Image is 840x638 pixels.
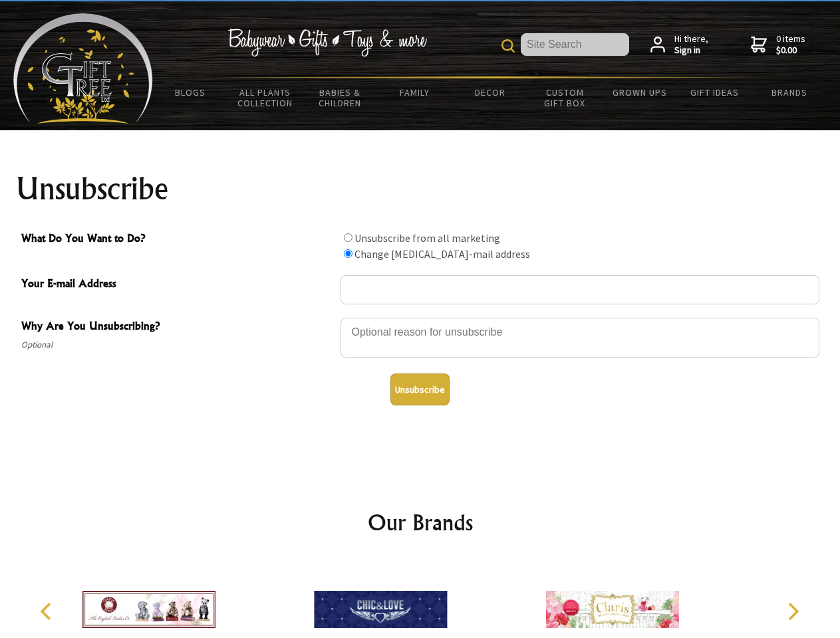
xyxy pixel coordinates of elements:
span: 0 items [776,33,805,56]
img: Babyware - Gifts - Toys and more... [13,13,153,124]
span: Your E-mail Address [21,275,334,294]
button: Previous [33,597,63,626]
a: 0 items$0.00 [751,33,805,56]
input: What Do You Want to Do? [344,233,352,242]
span: What Do You Want to Do? [21,230,334,249]
img: product search [501,39,515,53]
input: Your E-mail Address [341,275,819,304]
input: What Do You Want to Do? [344,249,352,258]
span: Optional [21,337,334,353]
img: Babywear - Gifts - Toys & more [227,29,427,56]
strong: Sign in [674,45,708,56]
a: All Plants Collection [228,78,303,117]
h2: Our Brands [27,506,814,538]
label: Unsubscribe from all marketing [354,231,500,245]
button: Unsubscribe [390,373,450,405]
span: Hi there, [674,33,708,56]
strong: $0.00 [776,45,805,56]
button: Next [778,597,807,626]
a: Babies & Children [303,78,378,117]
a: Decor [452,78,527,106]
a: Brands [752,78,827,106]
a: Custom Gift Box [527,78,603,117]
textarea: Why Are You Unsubscribing? [341,318,819,358]
a: Family [378,78,453,106]
a: BLOGS [153,78,228,106]
a: Grown Ups [602,78,677,106]
span: Why Are You Unsubscribing? [21,318,334,337]
a: Hi there,Sign in [650,33,708,56]
h1: Unsubscribe [16,173,825,205]
a: Gift Ideas [677,78,752,106]
label: Change [MEDICAL_DATA]-mail address [354,247,530,261]
input: Site Search [521,33,629,56]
